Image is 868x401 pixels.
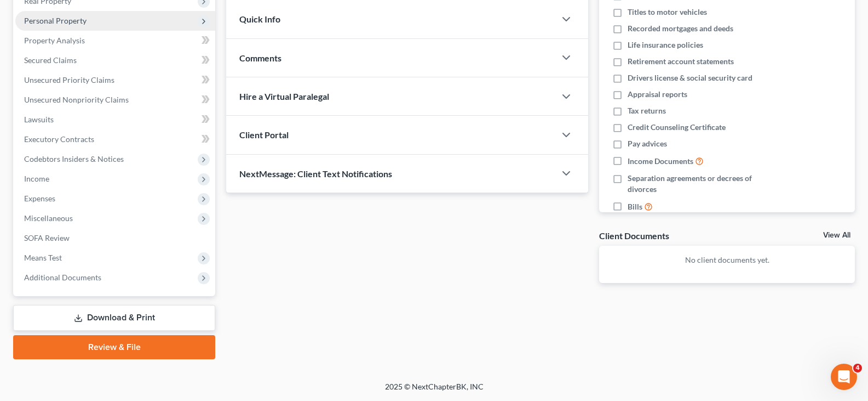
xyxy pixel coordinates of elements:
[24,75,114,84] span: Unsecured Priority Claims
[15,129,215,149] a: Executory Contracts
[853,364,862,372] span: 4
[239,168,392,179] span: NextMessage: Client Text Notifications
[628,105,666,116] span: Tax returns
[13,335,215,359] a: Review & File
[13,305,215,331] a: Download & Print
[628,39,703,50] span: Life insurance policies
[15,31,215,50] a: Property Analysis
[24,174,49,183] span: Income
[628,72,752,83] span: Drivers license & social security card
[15,50,215,70] a: Secured Claims
[24,55,77,65] span: Secured Claims
[24,253,62,262] span: Means Test
[628,7,707,18] span: Titles to motor vehicles
[15,70,215,90] a: Unsecured Priority Claims
[831,364,857,390] iframe: Intercom live chat
[15,110,215,129] a: Lawsuits
[608,255,846,266] p: No client documents yet.
[239,129,289,140] span: Client Portal
[24,134,94,144] span: Executory Contracts
[823,231,850,239] a: View All
[628,156,693,167] span: Income Documents
[15,228,215,248] a: SOFA Review
[15,90,215,110] a: Unsecured Nonpriority Claims
[599,230,669,241] div: Client Documents
[628,23,733,34] span: Recorded mortgages and deeds
[628,56,734,67] span: Retirement account statements
[24,16,87,25] span: Personal Property
[24,115,54,124] span: Lawsuits
[24,95,129,104] span: Unsecured Nonpriority Claims
[24,194,55,203] span: Expenses
[628,122,726,133] span: Credit Counseling Certificate
[628,173,781,195] span: Separation agreements or decrees of divorces
[24,233,70,242] span: SOFA Review
[24,213,73,223] span: Miscellaneous
[628,89,687,100] span: Appraisal reports
[24,273,101,282] span: Additional Documents
[24,154,124,163] span: Codebtors Insiders & Notices
[122,381,746,401] div: 2025 © NextChapterBK, INC
[239,91,329,101] span: Hire a Virtual Paralegal
[24,36,85,45] span: Property Analysis
[628,138,667,149] span: Pay advices
[239,14,280,24] span: Quick Info
[239,53,281,63] span: Comments
[628,201,642,212] span: Bills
